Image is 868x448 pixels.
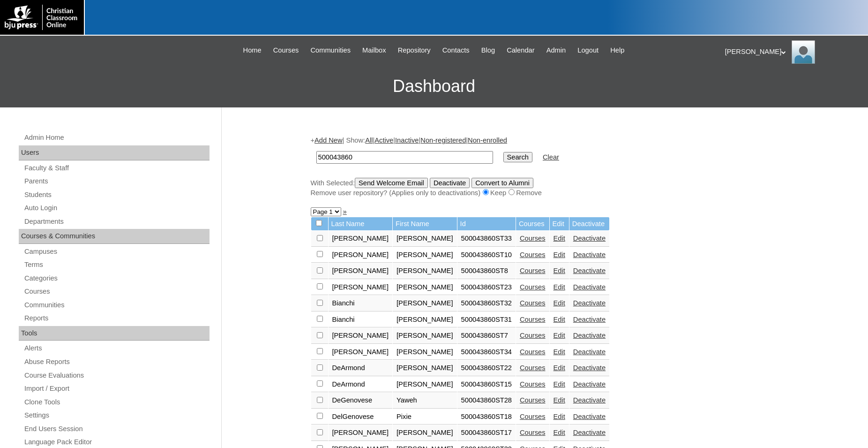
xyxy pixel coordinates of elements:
[457,296,516,311] td: 500043860ST32
[468,137,507,144] a: Non-enrolled
[311,178,775,198] div: With Selected:
[573,413,606,420] a: Deactivate
[329,231,393,247] td: [PERSON_NAME]
[543,153,559,161] a: Clear
[19,145,210,160] div: Users
[554,413,565,420] a: Edit
[507,45,534,56] span: Calendar
[23,202,210,214] a: Auto Login
[358,45,391,56] a: Mailbox
[5,65,863,107] h3: Dashboard
[554,283,565,291] a: Edit
[329,393,393,409] td: DeGenovese
[477,45,500,56] a: Blog
[502,45,539,56] a: Calendar
[23,216,210,228] a: Departments
[23,312,210,324] a: Reports
[573,429,606,436] a: Deactivate
[442,45,470,56] span: Contacts
[554,235,565,242] a: Edit
[329,344,393,360] td: [PERSON_NAME]
[569,217,609,231] td: Deactivate
[516,217,549,231] td: Courses
[520,429,546,436] a: Courses
[311,188,775,198] div: Remove user repository? (Applies only to deactivations) Keep Remove
[398,45,431,56] span: Repository
[457,360,516,376] td: 500043860ST22
[546,45,566,56] span: Admin
[520,364,546,372] a: Courses
[23,342,210,354] a: Alerts
[520,413,546,420] a: Courses
[457,377,516,393] td: 500043860ST15
[393,360,457,376] td: [PERSON_NAME]
[365,137,373,144] a: All
[520,299,546,307] a: Courses
[457,393,516,409] td: 500043860ST28
[23,246,210,258] a: Campuses
[374,137,393,144] a: Active
[573,283,606,291] a: Deactivate
[329,263,393,279] td: [PERSON_NAME]
[520,267,546,274] a: Courses
[430,178,470,188] input: Deactivate
[355,178,428,188] input: Send Welcome Email
[23,273,210,284] a: Categories
[393,231,457,247] td: [PERSON_NAME]
[520,235,546,242] a: Courses
[393,393,457,409] td: Yaweh
[329,409,393,425] td: DelGenovese
[457,280,516,296] td: 500043860ST23
[457,217,516,231] td: Id
[573,332,606,339] a: Deactivate
[420,137,466,144] a: Non-registered
[5,5,79,30] img: logo-white.png
[554,332,565,339] a: Edit
[329,328,393,344] td: [PERSON_NAME]
[520,316,546,323] a: Courses
[393,263,457,279] td: [PERSON_NAME]
[310,45,351,56] span: Communities
[520,332,546,339] a: Courses
[393,344,457,360] td: [PERSON_NAME]
[573,267,606,274] a: Deactivate
[457,247,516,263] td: 500043860ST10
[23,299,210,311] a: Communities
[471,178,533,188] input: Convert to Alumni
[329,425,393,441] td: [PERSON_NAME]
[393,296,457,311] td: [PERSON_NAME]
[457,231,516,247] td: 500043860ST33
[329,377,393,393] td: DeArmond
[573,299,606,307] a: Deactivate
[23,259,210,271] a: Terms
[343,208,347,215] a: »
[395,137,419,144] a: Inactive
[573,380,606,388] a: Deactivate
[792,40,815,64] img: Jonelle Rodriguez
[23,132,210,144] a: Admin Home
[19,229,210,244] div: Courses & Communities
[520,396,546,404] a: Courses
[329,247,393,263] td: [PERSON_NAME]
[577,45,599,56] span: Logout
[23,175,210,187] a: Parents
[243,45,262,56] span: Home
[269,45,304,56] a: Courses
[23,189,210,201] a: Students
[329,296,393,311] td: Bianchi
[457,409,516,425] td: 500043860ST18
[23,436,210,448] a: Language Pack Editor
[438,45,474,56] a: Contacts
[573,348,606,356] a: Deactivate
[316,151,493,164] input: Search
[725,40,859,64] div: [PERSON_NAME]
[393,312,457,328] td: [PERSON_NAME]
[314,137,342,144] a: Add New
[329,280,393,296] td: [PERSON_NAME]
[23,396,210,408] a: Clone Tools
[23,410,210,421] a: Settings
[393,377,457,393] td: [PERSON_NAME]
[23,286,210,297] a: Courses
[554,380,565,388] a: Edit
[329,312,393,328] td: Bianchi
